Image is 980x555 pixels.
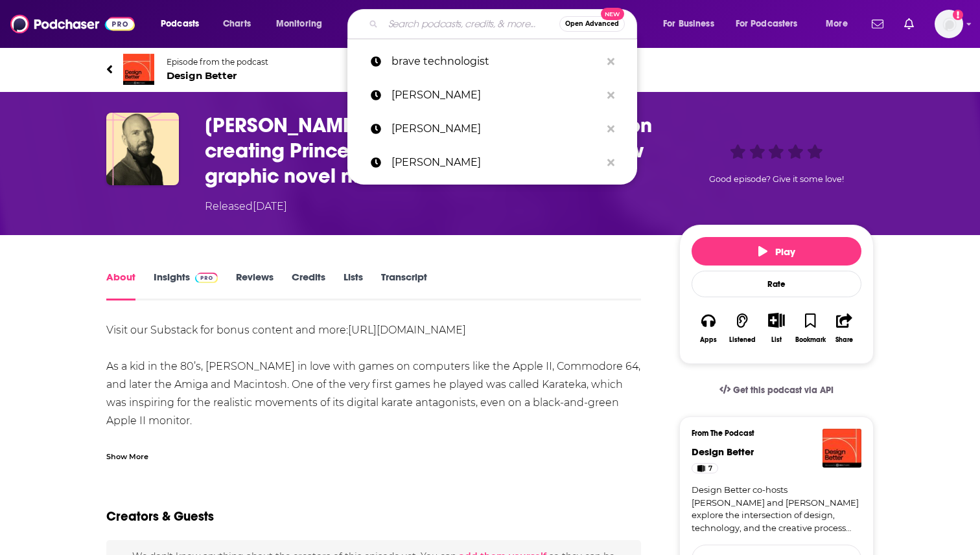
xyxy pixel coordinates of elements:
[360,9,649,39] div: Search podcasts, credits, & more...
[725,304,759,352] button: Listened
[826,15,848,33] span: More
[391,112,601,146] p: lex friedman
[953,10,963,20] svg: Add a profile image
[292,271,325,300] a: Credits
[154,271,218,300] a: InsightsPodchaser Pro
[383,14,559,34] input: Search podcasts, credits, & more...
[347,146,637,179] a: [PERSON_NAME]
[700,336,717,344] div: Apps
[347,45,637,78] a: brave technologist
[727,14,817,34] button: open menu
[601,8,624,20] span: New
[348,324,466,336] a: [URL][DOMAIN_NAME]
[152,14,216,34] button: open menu
[935,10,963,38] img: User Profile
[223,15,251,33] span: Charts
[167,57,268,67] span: Episode from the podcast
[828,304,861,352] button: Share
[692,446,754,458] a: Design Better
[276,15,322,33] span: Monitoring
[381,271,427,300] a: Transcript
[267,14,339,34] button: open menu
[708,462,712,475] span: 7
[729,336,756,344] div: Listened
[123,54,154,85] img: Design Better
[391,146,601,179] p: shawn ryan
[736,15,798,33] span: For Podcasters
[663,15,714,33] span: For Business
[10,12,135,36] img: Podchaser - Follow, Share and Rate Podcasts
[835,336,853,344] div: Share
[733,385,834,396] span: Get this podcast via API
[195,273,218,283] img: Podchaser Pro
[692,304,725,352] button: Apps
[793,304,827,352] button: Bookmark
[795,336,826,344] div: Bookmark
[106,54,874,85] a: Design BetterEpisode from the podcastDesign Better
[709,374,844,406] a: Get this podcast via API
[763,313,789,327] button: Show More Button
[692,484,861,534] a: Design Better co-hosts [PERSON_NAME] and [PERSON_NAME] explore the intersection of design, techno...
[559,16,625,32] button: Open AdvancedNew
[106,508,214,525] h2: Creators & Guests
[822,429,861,468] img: Design Better
[215,14,259,34] a: Charts
[817,14,864,34] button: open menu
[565,21,619,27] span: Open Advanced
[106,113,179,185] img: Jordan Mechner: Pioneering game designer on creating Prince of Persia, Karateka, and a new graphi...
[347,112,637,146] a: [PERSON_NAME]
[935,10,963,38] button: Show profile menu
[205,113,659,188] h1: Jordan Mechner: Pioneering game designer on creating Prince of Persia, Karateka, and a new graphi...
[344,271,363,300] a: Lists
[771,335,782,344] div: List
[205,199,287,214] div: Released [DATE]
[654,14,730,34] button: open menu
[692,463,718,473] a: 7
[391,45,601,78] p: brave technologist
[692,237,861,266] button: Play
[692,429,851,438] h3: From The Podcast
[867,13,889,35] a: Show notifications dropdown
[758,245,795,258] span: Play
[709,174,844,184] span: Good episode? Give it some love!
[236,271,274,300] a: Reviews
[347,78,637,112] a: [PERSON_NAME]
[161,15,199,33] span: Podcasts
[935,10,963,38] span: Logged in as cmand-s
[899,13,919,35] a: Show notifications dropdown
[391,78,601,112] p: Lex Fridman
[167,69,268,82] span: Design Better
[692,271,861,297] div: Rate
[760,304,793,352] div: Show More ButtonList
[106,271,135,300] a: About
